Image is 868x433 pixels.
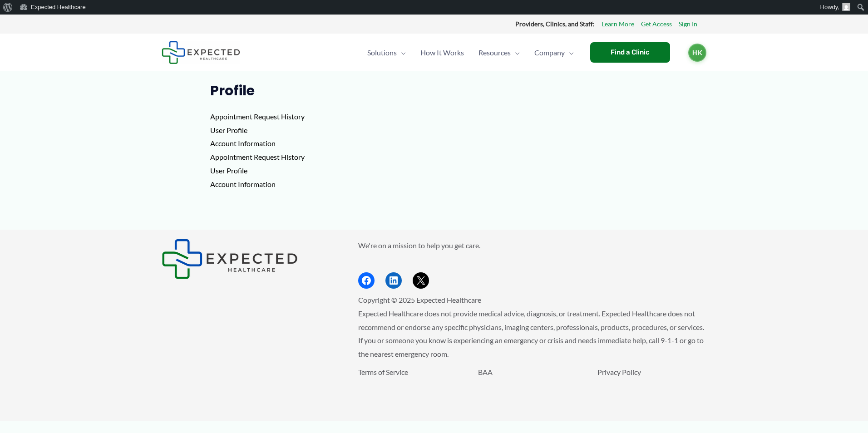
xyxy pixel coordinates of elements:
[358,239,706,252] p: We're on a mission to help you get care.
[679,18,697,30] a: Sign In
[688,44,706,62] a: HK
[358,365,706,399] aside: Footer Widget 3
[358,239,706,289] aside: Footer Widget 2
[360,37,413,69] a: SolutionsMenu Toggle
[162,239,335,279] aside: Footer Widget 1
[641,18,672,30] a: Get Access
[358,309,704,358] span: Expected Healthcare does not provide medical advice, diagnosis, or treatment. Expected Healthcare...
[210,83,658,99] h1: Profile
[358,368,408,376] a: Terms of Service
[590,42,670,63] a: Find a Clinic
[597,368,641,376] a: Privacy Policy
[515,20,595,28] strong: Providers, Clinics, and Staff:
[397,37,406,69] span: Menu Toggle
[360,37,581,69] nav: Primary Site Navigation
[471,37,527,69] a: ResourcesMenu Toggle
[527,37,581,69] a: CompanyMenu Toggle
[162,239,298,279] img: Expected Healthcare Logo - side, dark font, small
[602,18,634,30] a: Learn More
[413,37,471,69] a: How It Works
[367,37,397,69] span: Solutions
[511,37,520,69] span: Menu Toggle
[534,37,565,69] span: Company
[210,110,658,191] p: Appointment Request History User Profile Account Information Appointment Request History User Pro...
[478,37,511,69] span: Resources
[162,41,240,64] img: Expected Healthcare Logo - side, dark font, small
[420,37,464,69] span: How It Works
[358,295,481,304] span: Copyright © 2025 Expected Healthcare
[478,368,493,376] a: BAA
[565,37,574,69] span: Menu Toggle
